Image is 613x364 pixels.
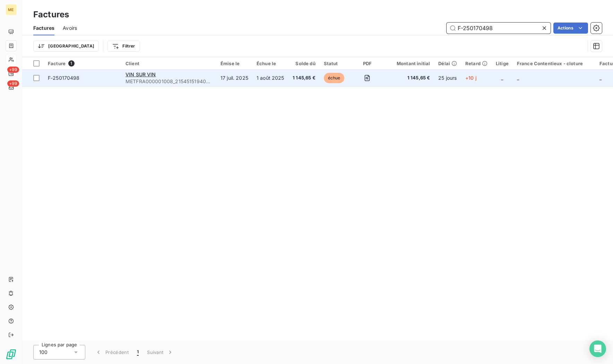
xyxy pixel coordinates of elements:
[388,61,430,66] div: Montant initial
[126,78,212,85] span: METFRA000001008_21545151940539
[91,345,133,359] button: Précédent
[355,61,380,66] div: PDF
[33,8,69,21] h3: Factures
[7,67,19,73] span: +99
[438,61,457,66] div: Délai
[434,70,461,86] td: 25 jours
[257,61,284,66] div: Échue le
[68,60,75,67] span: 1
[324,61,346,66] div: Statut
[496,61,509,66] div: Litige
[293,61,316,66] div: Solde dû
[216,70,252,86] td: 17 juil. 2025
[137,349,139,356] span: 1
[465,75,476,81] span: +10 j
[388,75,430,81] span: 1 145,65 €
[48,61,66,66] span: Facture
[33,25,54,32] span: Factures
[553,23,588,34] button: Actions
[324,73,345,83] span: échue
[133,345,143,359] button: 1
[33,41,99,52] button: [GEOGRAPHIC_DATA]
[39,349,48,356] span: 100
[7,80,19,87] span: +99
[293,75,316,81] span: 1 145,65 €
[143,345,178,359] button: Suivant
[589,340,606,357] div: Open Intercom Messenger
[107,41,139,52] button: Filtrer
[221,61,248,66] div: Émise le
[501,75,503,81] span: _
[465,61,487,66] div: Retard
[126,71,156,77] span: VIN SUR VIN
[599,75,602,81] span: _
[6,349,17,360] img: Logo LeanPay
[48,75,80,81] span: F-250170498
[252,70,288,86] td: 1 août 2025
[126,61,212,66] div: Client
[447,23,551,34] input: Rechercher
[6,82,16,93] a: +99
[517,75,519,81] span: _
[6,4,17,15] div: ME
[6,68,16,79] a: +99
[517,61,591,66] div: France Contentieux - cloture
[63,25,77,32] span: Avoirs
